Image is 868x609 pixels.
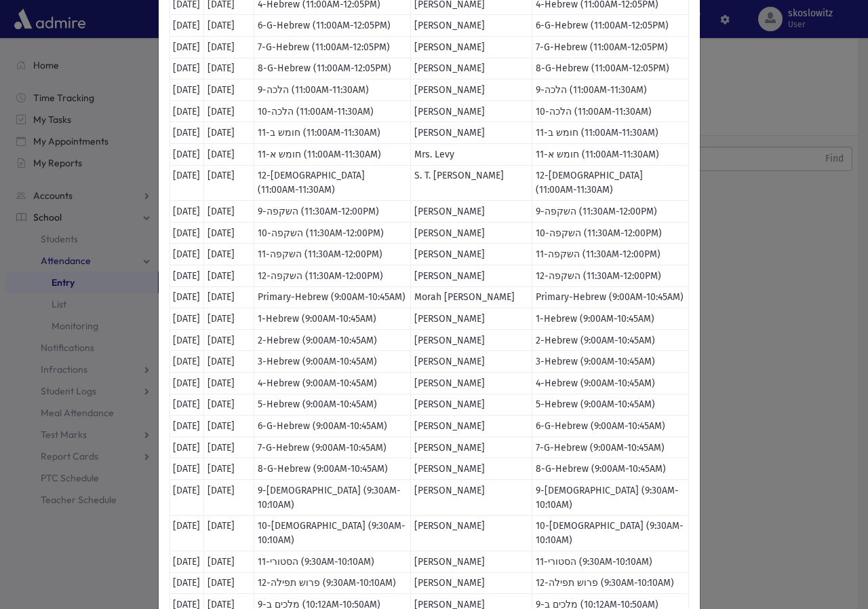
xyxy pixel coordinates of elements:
td: [PERSON_NAME] [411,244,532,265]
td: [PERSON_NAME] [411,551,532,573]
div: 10-השקפה (11:30AM-12:00PM) [536,226,685,240]
td: [DATE] [170,515,204,551]
td: [DATE] [204,265,254,287]
td: [DATE] [170,144,204,166]
td: [DATE] [204,394,254,416]
div: 4-Hebrew (9:00AM-10:45AM) [536,376,685,390]
div: 11-חומש ב (11:00AM-11:30AM) [536,126,685,140]
td: [DATE] [170,329,204,351]
div: 8-G-Hebrew (11:00AM-12:05PM) [536,61,685,75]
div: 8-G-Hebrew (9:00AM-10:45AM) [536,462,685,476]
div: 9-השקפה (11:30AM-12:00PM) [536,204,685,219]
td: [PERSON_NAME] [411,479,532,515]
div: 1-Hebrew (9:00AM-10:45AM) [536,312,685,326]
td: [DATE] [170,479,204,515]
td: [PERSON_NAME] [411,329,532,351]
td: 11-חומש א (11:00AM-11:30AM) [254,144,411,166]
td: [DATE] [204,122,254,144]
td: [PERSON_NAME] [411,351,532,373]
td: 2-Hebrew (9:00AM-10:45AM) [254,329,411,351]
td: [PERSON_NAME] [411,222,532,244]
td: [DATE] [204,79,254,101]
td: [PERSON_NAME] [411,372,532,394]
td: 10-הלכה (11:00AM-11:30AM) [254,100,411,122]
td: 9-הלכה (11:00AM-11:30AM) [254,79,411,101]
div: 12-פרוש תפילה (9:30AM-10:10AM) [536,576,685,590]
td: [DATE] [204,437,254,458]
div: 12-[DEMOGRAPHIC_DATA] (11:00AM-11:30AM) [536,168,685,197]
td: [PERSON_NAME] [411,458,532,480]
td: [PERSON_NAME] [411,79,532,101]
td: [DATE] [204,551,254,573]
td: 4-Hebrew (9:00AM-10:45AM) [254,372,411,394]
td: [DATE] [204,572,254,594]
td: [PERSON_NAME] [411,58,532,79]
td: [PERSON_NAME] [411,308,532,330]
td: 12-פרוש תפילה (9:30AM-10:10AM) [254,572,411,594]
td: [DATE] [204,479,254,515]
div: 11-חומש א (11:00AM-11:30AM) [536,147,685,162]
td: [DATE] [204,222,254,244]
td: Primary-Hebrew (9:00AM-10:45AM) [254,287,411,308]
td: [DATE] [204,165,254,201]
td: 5-Hebrew (9:00AM-10:45AM) [254,394,411,416]
td: [DATE] [170,201,204,223]
td: Mrs. Levy [411,144,532,166]
div: 3-Hebrew (9:00AM-10:45AM) [536,354,685,369]
td: S. T. [PERSON_NAME] [411,165,532,201]
td: [DATE] [170,416,204,437]
td: [DATE] [170,572,204,594]
td: 7-G-Hebrew (11:00AM-12:05PM) [254,37,411,58]
td: [DATE] [170,265,204,287]
div: 11-הסטורי (9:30AM-10:10AM) [536,555,685,569]
td: 12-השקפה (11:30AM-12:00PM) [254,265,411,287]
td: 9-השקפה (11:30AM-12:00PM) [254,201,411,223]
div: 2-Hebrew (9:00AM-10:45AM) [536,333,685,348]
td: [PERSON_NAME] [411,437,532,458]
td: [DATE] [170,372,204,394]
td: [DATE] [170,351,204,373]
td: [DATE] [204,308,254,330]
td: [DATE] [170,437,204,458]
td: 1-Hebrew (9:00AM-10:45AM) [254,308,411,330]
td: 6-G-Hebrew (11:00AM-12:05PM) [254,15,411,37]
td: [DATE] [170,165,204,201]
div: 6-G-Hebrew (11:00AM-12:05PM) [536,18,685,33]
td: [DATE] [204,287,254,308]
td: [PERSON_NAME] [411,572,532,594]
td: 3-Hebrew (9:00AM-10:45AM) [254,351,411,373]
td: [DATE] [170,394,204,416]
td: Morah [PERSON_NAME] [411,287,532,308]
td: [PERSON_NAME] [411,15,532,37]
td: [DATE] [170,458,204,480]
td: [DATE] [204,458,254,480]
td: 11-חומש ב (11:00AM-11:30AM) [254,122,411,144]
td: [DATE] [204,416,254,437]
td: [PERSON_NAME] [411,201,532,223]
td: [PERSON_NAME] [411,515,532,551]
td: [DATE] [204,515,254,551]
td: [DATE] [204,244,254,265]
td: 11-השקפה (11:30AM-12:00PM) [254,244,411,265]
td: [PERSON_NAME] [411,122,532,144]
td: [PERSON_NAME] [411,37,532,58]
td: [DATE] [170,122,204,144]
div: 9-הלכה (11:00AM-11:30AM) [536,83,685,97]
td: [PERSON_NAME] [411,265,532,287]
td: [DATE] [170,244,204,265]
td: [DATE] [204,351,254,373]
td: [PERSON_NAME] [411,416,532,437]
td: 7-G-Hebrew (9:00AM-10:45AM) [254,437,411,458]
td: [DATE] [204,15,254,37]
td: [DATE] [204,37,254,58]
td: [DATE] [170,58,204,79]
div: 10-הלכה (11:00AM-11:30AM) [536,105,685,119]
td: [DATE] [204,58,254,79]
td: 6-G-Hebrew (9:00AM-10:45AM) [254,416,411,437]
div: Primary-Hebrew (9:00AM-10:45AM) [536,290,685,304]
div: 9-[DEMOGRAPHIC_DATA] (9:30AM-10:10AM) [536,483,685,512]
td: [PERSON_NAME] [411,394,532,416]
div: 5-Hebrew (9:00AM-10:45AM) [536,397,685,411]
td: [DATE] [204,329,254,351]
td: [DATE] [170,79,204,101]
